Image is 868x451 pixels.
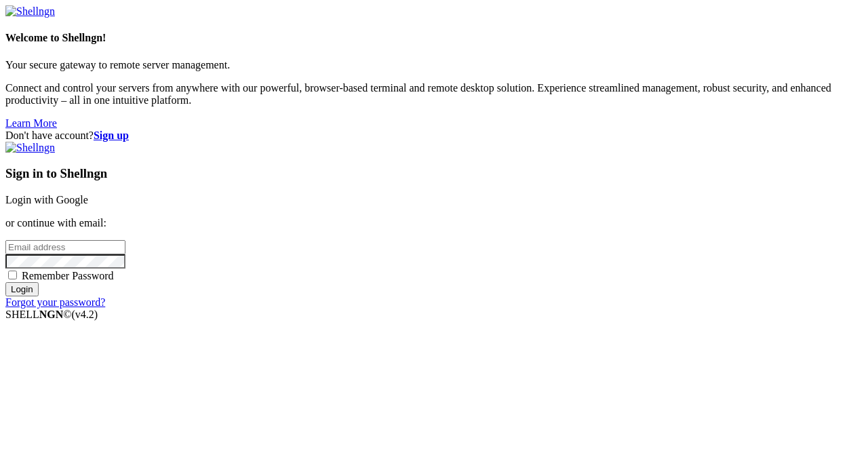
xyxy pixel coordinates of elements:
a: Login with Google [5,194,88,205]
p: or continue with email: [5,217,863,229]
input: Login [5,282,39,296]
h4: Welcome to Shellngn! [5,32,863,44]
img: Shellngn [5,5,55,18]
span: SHELL © [5,309,98,320]
span: 4.2.0 [72,309,98,320]
input: Remember Password [8,271,17,279]
span: Remember Password [22,270,114,281]
div: Don't have account? [5,130,863,142]
p: Your secure gateway to remote server management. [5,59,863,71]
p: Connect and control your servers from anywhere with our powerful, browser-based terminal and remo... [5,82,863,106]
img: Shellngn [5,142,55,154]
input: Email address [5,240,125,254]
b: NGN [39,309,64,320]
a: Learn More [5,117,57,129]
a: Sign up [94,130,129,141]
h3: Sign in to Shellngn [5,166,863,181]
a: Forgot your password? [5,296,105,308]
